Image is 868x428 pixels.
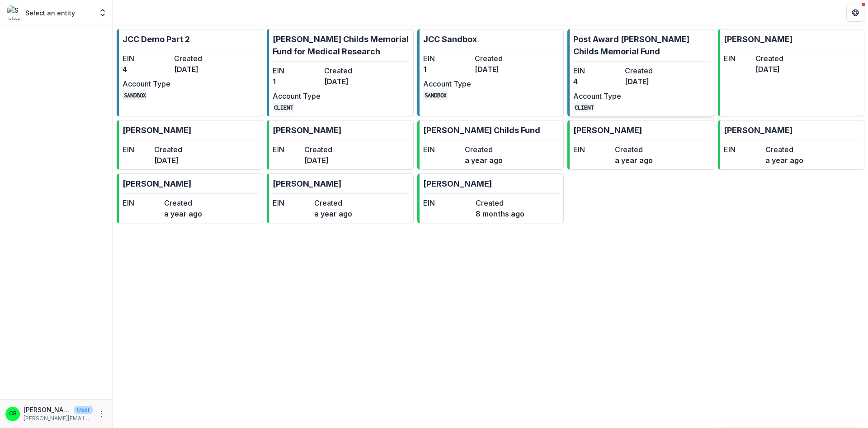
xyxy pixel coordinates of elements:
dt: EIN [273,65,321,76]
dt: Created [765,144,803,155]
dt: Created [324,65,372,76]
dt: EIN [724,53,752,64]
dd: 4 [573,76,621,87]
p: [PERSON_NAME] [724,124,793,136]
dt: EIN [423,144,461,155]
dt: Account Type [273,91,321,101]
p: [PERSON_NAME] [123,124,191,136]
dd: a year ago [615,155,653,166]
a: JCC SandboxEIN1Created[DATE]Account TypeSANDBOX [417,29,564,116]
dd: a year ago [314,208,352,219]
p: [PERSON_NAME][EMAIL_ADDRESS][PERSON_NAME][DOMAIN_NAME] [24,414,93,423]
p: JCC Demo Part 2 [123,33,190,45]
p: User [74,406,93,414]
dt: Created [755,53,783,64]
p: [PERSON_NAME] [273,124,341,136]
dt: Created [465,144,503,155]
p: [PERSON_NAME] Childs Fund [423,124,540,136]
dd: a year ago [465,155,503,166]
code: CLIENT [573,103,595,112]
dt: Created [476,197,524,208]
a: [PERSON_NAME]EINCreated8 months ago [417,173,564,223]
dd: a year ago [765,155,803,166]
dd: [DATE] [154,155,182,166]
p: [PERSON_NAME] [123,178,191,190]
dt: EIN [123,53,170,64]
p: JCC Sandbox [423,33,477,45]
p: [PERSON_NAME] [273,178,341,190]
dt: EIN [123,144,151,155]
p: Select an entity [25,8,75,18]
dd: [DATE] [174,64,222,75]
dt: EIN [423,197,472,208]
p: [PERSON_NAME] [24,405,71,414]
p: [PERSON_NAME] Childs Memorial Fund for Medical Research [273,33,409,58]
a: [PERSON_NAME]EINCreateda year ago [267,173,413,223]
dt: Created [314,197,352,208]
dt: Created [304,144,332,155]
dd: 8 months ago [476,208,524,219]
dt: EIN [273,197,311,208]
button: Open entity switcher [96,4,109,22]
code: CLIENT [273,103,294,112]
code: SANDBOX [123,91,147,100]
p: [PERSON_NAME] [423,178,492,190]
dd: a year ago [164,208,202,219]
a: Post Award [PERSON_NAME] Childs Memorial FundEIN4Created[DATE]Account TypeCLIENT [567,29,714,116]
dt: Created [174,53,222,64]
p: [PERSON_NAME] [724,33,793,45]
dd: [DATE] [304,155,332,166]
dt: EIN [724,144,762,155]
dd: 1 [423,64,471,75]
a: [PERSON_NAME]EINCreated[DATE] [718,29,864,116]
a: [PERSON_NAME]EINCreateda year ago [567,120,714,170]
dt: Created [164,197,202,208]
button: Get Help [846,4,864,22]
a: [PERSON_NAME] Childs FundEINCreateda year ago [417,120,564,170]
code: SANDBOX [423,91,448,100]
dd: 1 [273,76,321,87]
dt: Created [475,53,523,64]
a: JCC Demo Part 2EIN4Created[DATE]Account TypeSANDBOX [117,29,263,116]
a: [PERSON_NAME]EINCreateda year ago [117,173,263,223]
dd: [DATE] [475,64,523,75]
dt: Account Type [423,78,471,89]
p: Post Award [PERSON_NAME] Childs Memorial Fund [573,33,710,58]
a: [PERSON_NAME]EINCreated[DATE] [117,120,263,170]
div: Christina Bruno [9,411,17,417]
dd: 4 [123,64,170,75]
dt: EIN [573,144,611,155]
a: [PERSON_NAME]EINCreateda year ago [718,120,864,170]
dt: EIN [423,53,471,64]
p: [PERSON_NAME] [573,124,642,136]
a: [PERSON_NAME]EINCreated[DATE] [267,120,413,170]
dd: [DATE] [755,64,783,75]
dd: [DATE] [324,76,372,87]
button: More [96,409,107,419]
dt: Created [615,144,653,155]
dt: Created [625,65,673,76]
img: Select an entity [7,5,22,20]
dt: Account Type [123,78,170,89]
dt: EIN [273,144,301,155]
a: [PERSON_NAME] Childs Memorial Fund for Medical ResearchEIN1Created[DATE]Account TypeCLIENT [267,29,413,116]
dt: Created [154,144,182,155]
dd: [DATE] [625,76,673,87]
dt: Account Type [573,91,621,101]
dt: EIN [573,65,621,76]
dt: EIN [123,197,160,208]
